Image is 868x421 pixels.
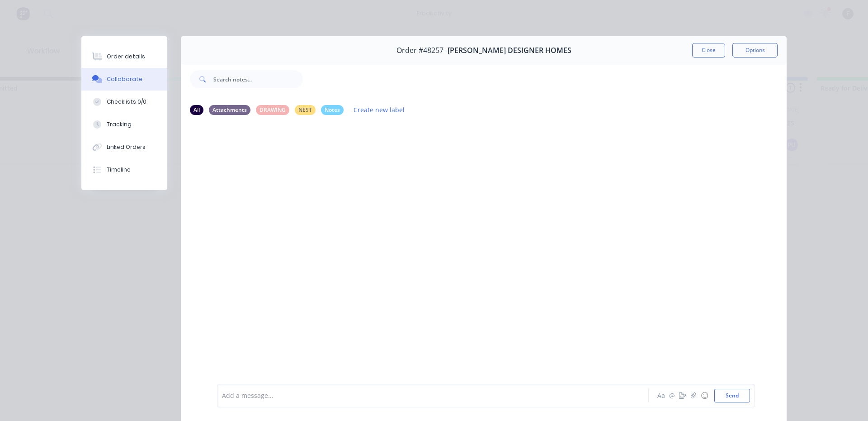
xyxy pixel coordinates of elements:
button: Collaborate [81,68,167,91]
button: Aa [656,390,666,401]
button: Create new label [349,104,410,116]
button: Checklists 0/0 [81,91,167,113]
div: All [190,105,203,115]
button: Options [732,43,778,57]
button: Send [714,389,750,402]
div: Notes [321,105,344,115]
div: Order details [107,53,145,61]
button: Tracking [81,113,167,136]
button: Close [692,43,725,57]
div: Linked Orders [107,143,146,151]
div: NEST [295,105,316,115]
span: [PERSON_NAME] DESIGNER HOMES [448,46,571,55]
div: DRAWING [256,105,289,115]
button: Linked Orders [81,136,167,158]
div: Timeline [107,166,131,174]
span: Order #48257 - [396,46,448,55]
div: Tracking [107,120,132,129]
button: ☺ [699,390,710,401]
input: Search notes... [213,70,303,88]
div: Collaborate [107,75,142,83]
button: Order details [81,45,167,68]
button: Timeline [81,158,167,181]
div: Attachments [209,105,250,115]
button: @ [666,390,677,401]
div: Checklists 0/0 [107,98,146,106]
